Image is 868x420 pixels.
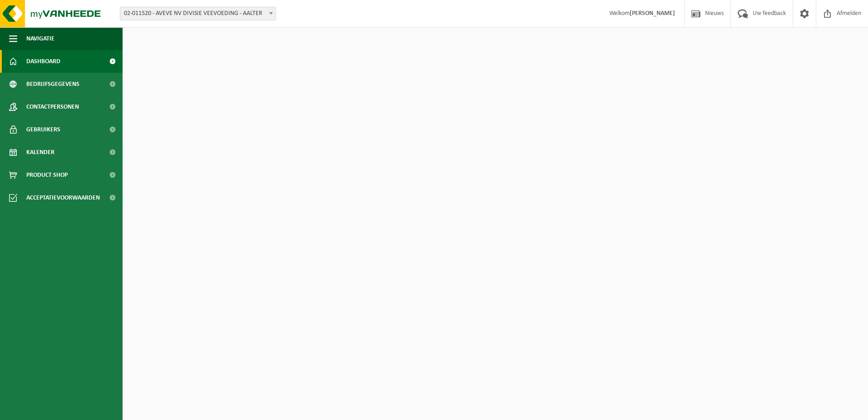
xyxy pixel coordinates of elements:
[26,186,100,209] span: Acceptatievoorwaarden
[26,95,79,118] span: Contactpersonen
[26,164,68,186] span: Product Shop
[120,7,276,20] span: 02-011520 - AVEVE NV DIVISIE VEEVOEDING - AALTER
[26,50,60,73] span: Dashboard
[26,118,60,141] span: Gebruikers
[26,73,79,95] span: Bedrijfsgegevens
[120,7,276,20] span: 02-011520 - AVEVE NV DIVISIE VEEVOEDING - AALTER
[630,10,675,17] strong: [PERSON_NAME]
[26,141,54,164] span: Kalender
[26,27,54,50] span: Navigatie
